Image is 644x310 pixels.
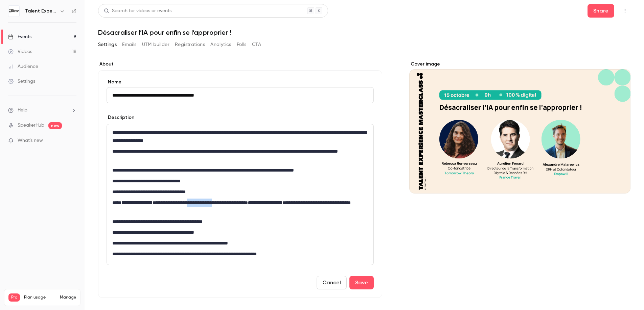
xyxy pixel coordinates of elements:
button: Share [588,4,614,18]
img: Talent Experience Masterclass [8,6,19,17]
div: Audience [8,63,38,70]
button: Emails [122,39,136,50]
span: Plan usage [24,295,56,300]
label: Name [107,79,374,85]
div: Settings [8,78,35,85]
section: Cover image [409,61,630,193]
button: UTM builder [142,39,169,50]
button: Save [349,276,374,289]
h6: Talent Experience Masterclass [25,8,57,15]
span: Pro [8,293,20,302]
span: What's new [18,137,43,144]
div: Events [8,33,31,40]
button: Registrations [175,39,205,50]
button: Analytics [210,39,231,50]
label: About [98,61,382,68]
h1: Désacraliser l’IA pour enfin se l’approprier ! [98,28,630,36]
div: Search for videos or events [104,7,171,15]
span: new [48,122,62,129]
label: Cover image [409,61,630,68]
iframe: Noticeable Trigger [68,138,76,144]
a: SpeakerHub [18,122,44,129]
label: Description [107,114,134,121]
a: Manage [60,295,76,300]
section: description [107,124,374,265]
li: help-dropdown-opener [8,107,76,114]
button: CTA [252,39,261,50]
div: Videos [8,48,32,55]
button: Polls [237,39,247,50]
button: Cancel [317,276,347,289]
button: Settings [98,39,117,50]
div: editor [107,124,373,265]
span: Help [18,107,27,114]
